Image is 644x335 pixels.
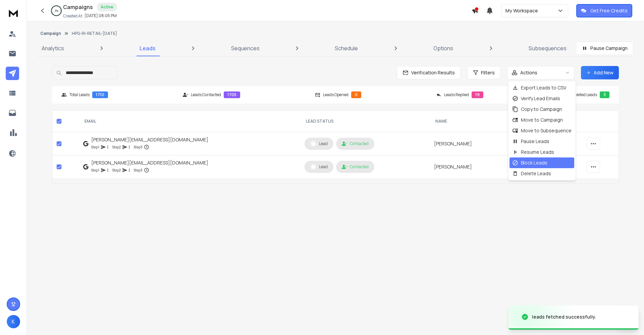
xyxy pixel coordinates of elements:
p: Actions [520,69,537,76]
p: Leads Contacted [191,92,221,97]
th: NAME [430,111,506,132]
a: Sequences [227,40,264,56]
img: logo [7,7,20,19]
a: Subsequences [525,40,571,56]
h1: Campaigns [63,3,93,11]
button: Add New [581,66,619,79]
p: Step 3 [134,144,143,150]
p: Step 1 [91,144,99,150]
p: Move to Campaign [521,117,563,123]
div: 1710 [92,91,108,98]
p: | [107,167,108,174]
p: Step 1 [91,167,99,174]
p: Total Leads [69,92,90,97]
p: Leads Opened [323,92,348,97]
button: Campaign [40,31,61,36]
p: Step 2 [112,167,121,174]
div: leads fetched successfully. [532,314,596,320]
th: LEAD STATUS [301,111,430,132]
p: Analytics [42,44,64,52]
button: Get Free Credits [576,4,632,17]
p: Schedule [335,44,358,52]
p: Step 3 [134,167,143,174]
p: Export Leads to CSV [521,84,566,91]
p: Block Leads [521,159,547,166]
p: Sequences [231,44,260,52]
p: | [107,144,108,150]
td: [PERSON_NAME] [506,132,583,155]
p: Pause Leads [521,138,549,145]
div: Contacted [342,141,369,146]
div: [PERSON_NAME][EMAIL_ADDRESS][DOMAIN_NAME] [91,136,208,143]
p: Get Free Credits [590,7,628,14]
td: [PERSON_NAME] [506,155,583,179]
p: Completed Leads [566,92,597,97]
p: Leads Replied [444,92,469,97]
span: Verification Results [409,69,455,76]
button: K [7,315,20,328]
a: Analytics [38,40,68,56]
p: Delete Leads [521,170,551,177]
div: 19 [472,91,483,98]
div: 1705 [224,91,240,98]
span: Filters [481,69,495,76]
button: Filters [467,66,500,79]
p: | [129,144,130,150]
div: 0 [351,91,361,98]
div: Contacted [342,164,369,170]
div: [PERSON_NAME][EMAIL_ADDRESS][DOMAIN_NAME] [91,159,208,166]
th: Company Name [506,111,583,132]
a: Schedule [331,40,362,56]
p: 2 % [55,9,58,13]
p: Verify Lead Emails [521,95,560,102]
p: HPG-RI-RETAIL-[DATE] [72,31,117,36]
div: Lead [310,141,328,147]
button: Verification Results [397,66,461,79]
a: Leads [136,40,160,56]
a: Options [429,40,457,56]
p: | [129,167,130,174]
td: [PERSON_NAME] [430,132,506,155]
p: My Workspace [505,7,541,14]
td: [PERSON_NAME] [430,155,506,179]
div: Active [97,3,117,11]
th: EMAIL [79,111,301,132]
p: Move to Subsequence [521,127,572,134]
p: Leads [140,44,156,52]
p: Created At: [63,13,83,19]
p: [DATE] 08:05 PM [85,13,117,18]
p: Step 2 [112,144,121,150]
div: Lead [310,164,328,170]
div: 3 [600,91,609,98]
p: Subsequences [529,44,567,52]
p: Resume Leads [521,149,554,155]
p: Options [433,44,453,52]
p: Copy to Campaign [521,106,562,113]
button: Pause Campaign [576,42,633,55]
